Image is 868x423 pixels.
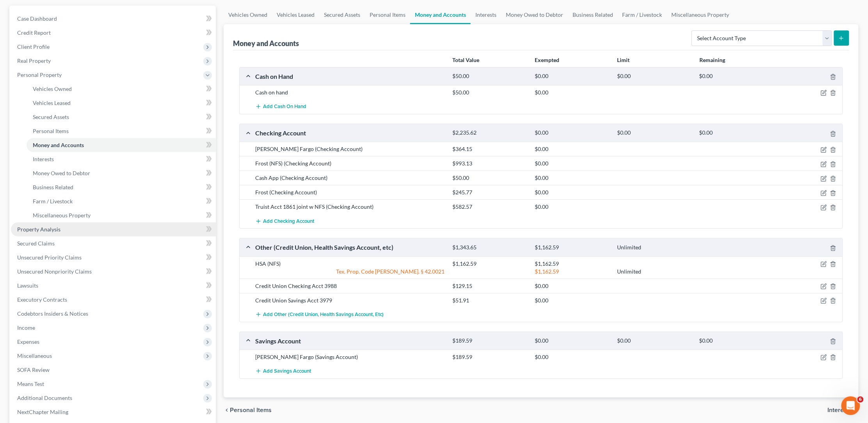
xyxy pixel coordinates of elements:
a: Vehicles Leased [272,5,319,24]
span: Lawsuits [17,282,38,289]
div: Cash on hand [251,89,449,96]
a: Personal Items [365,5,410,24]
div: $0.00 [531,353,613,361]
span: Add Checking Account [263,218,314,224]
a: Secured Assets [27,110,216,124]
span: Farm / Livestock [33,198,73,204]
span: Miscellaneous Property [33,212,91,219]
div: $0.00 [613,129,695,137]
div: $0.00 [695,73,778,80]
a: Miscellaneous Property [27,208,216,222]
span: Credit Report [17,29,51,36]
a: Interests [27,152,216,166]
span: Expenses [17,338,39,345]
a: Case Dashboard [11,12,216,26]
span: Business Related [33,184,73,190]
div: $0.00 [613,73,695,80]
span: Vehicles Leased [33,100,71,106]
div: Savings Account [251,337,449,345]
span: Interests [33,156,54,162]
span: Money and Accounts [33,142,84,148]
a: Secured Claims [11,236,216,251]
div: $50.00 [449,174,531,182]
span: Personal Property [17,71,62,78]
span: Unsecured Nonpriority Claims [17,268,92,275]
div: $0.00 [531,129,613,137]
div: Tex. Prop. Code [PERSON_NAME]. § 42.0021 [251,268,449,275]
a: Vehicles Owned [27,82,216,96]
a: Miscellaneous Property [667,5,734,24]
a: Farm / Livestock [618,5,667,24]
a: Secured Assets [319,5,365,24]
a: Unsecured Priority Claims [11,251,216,265]
a: Money Owed to Debtor [27,166,216,180]
span: Vehicles Owned [33,85,72,92]
div: $2,235.62 [449,129,531,137]
a: Money and Accounts [410,5,471,24]
span: Secured Assets [33,114,69,120]
span: Interests [828,407,852,413]
div: $0.00 [531,73,613,80]
a: Money and Accounts [27,138,216,152]
button: Add Checking Account [255,214,314,228]
i: chevron_left [224,407,230,413]
span: Property Analysis [17,226,60,233]
a: Vehicles Leased [27,96,216,110]
div: $0.00 [531,89,613,96]
div: $0.00 [531,174,613,182]
div: $0.00 [531,188,613,196]
div: $0.00 [613,337,695,345]
div: [PERSON_NAME] Fargo (Savings Account) [251,353,449,361]
div: Frost (NFS) (Checking Account) [251,160,449,167]
a: Farm / Livestock [27,194,216,208]
a: Lawsuits [11,279,216,293]
a: Vehicles Owned [224,5,272,24]
button: Interests chevron_right [828,407,859,413]
span: Add Savings Account [263,368,311,375]
div: $1,162.59 [531,244,613,251]
div: Credit Union Checking Acct 3988 [251,282,449,290]
span: 6 [857,396,864,403]
div: $1,162.59 [531,268,613,275]
div: Unlimited [613,268,695,275]
div: $1,343.65 [449,244,531,251]
span: Miscellaneous [17,352,52,359]
span: Personal Items [230,407,272,413]
div: [PERSON_NAME] Fargo (Checking Account) [251,145,449,153]
strong: Exempted [535,57,559,63]
span: Personal Items [33,128,69,134]
strong: Total Value [452,57,479,63]
a: Business Related [568,5,618,24]
span: Means Test [17,380,44,387]
a: SOFA Review [11,363,216,377]
a: Interests [471,5,501,24]
span: Unsecured Priority Claims [17,254,82,261]
iframe: Intercom live chat [841,396,860,415]
button: chevron_left Personal Items [224,407,272,413]
span: Income [17,324,35,331]
div: $50.00 [449,89,531,96]
span: Real Property [17,57,51,64]
div: Cash on Hand [251,72,449,80]
span: Secured Claims [17,240,55,247]
strong: Remaining [699,57,725,63]
div: Checking Account [251,129,449,137]
div: $50.00 [449,73,531,80]
span: Money Owed to Debtor [33,170,90,176]
div: $245.77 [449,188,531,196]
button: Add Other (Credit Union, Health Savings Account, etc) [255,307,384,322]
a: NextChapter Mailing [11,405,216,419]
div: $0.00 [531,337,613,345]
div: HSA (NFS) [251,260,449,268]
div: $129.15 [449,282,531,290]
div: Other (Credit Union, Health Savings Account, etc) [251,243,449,251]
div: Credit Union Savings Acct 3979 [251,297,449,304]
div: $1,162.59 [449,260,531,268]
div: Money and Accounts [233,39,299,48]
div: Cash App (Checking Account) [251,174,449,182]
a: Money Owed to Debtor [501,5,568,24]
a: Personal Items [27,124,216,138]
span: Client Profile [17,43,50,50]
strong: Limit [617,57,630,63]
div: $582.57 [449,203,531,211]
